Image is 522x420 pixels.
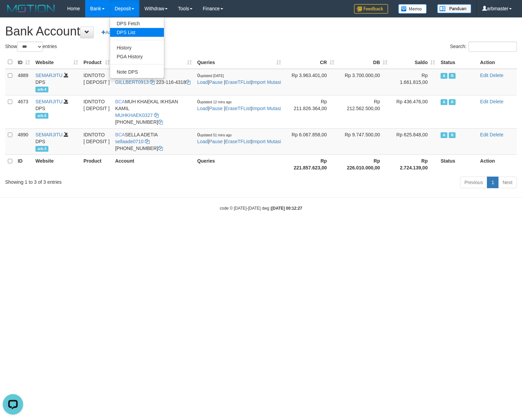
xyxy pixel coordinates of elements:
[150,79,155,85] a: Copy GILLBERT0913 to clipboard
[81,56,112,69] th: Product: activate to sort column ascending
[115,99,125,104] span: BCA
[337,56,390,69] th: DB: activate to sort column ascending
[390,154,438,174] th: Rp 2.724.139,00
[284,95,337,128] td: Rp 211.826.364,00
[284,56,337,69] th: CR: activate to sort column ascending
[398,4,427,14] img: Button%20Memo.svg
[33,128,81,154] td: DPS
[15,95,33,128] td: 4673
[337,95,390,128] td: Rp 212.562.500,00
[480,132,488,137] a: Edit
[197,73,224,78] span: 0
[337,69,390,95] td: Rp 3.700.000,00
[449,73,456,79] span: Running
[200,133,231,137] span: updated 51 mins ago
[200,74,224,78] span: updated [DATE]
[112,69,195,95] td: [PERSON_NAME] 223-116-4318
[252,79,281,85] a: Import Mutasi
[477,56,517,69] th: Action
[97,27,149,38] a: Add Bank Account
[390,128,438,154] td: Rp 625.848,00
[441,99,447,105] span: Active
[220,206,302,211] small: code © [DATE]-[DATE] dwg |
[15,128,33,154] td: 4890
[284,154,337,174] th: Rp 221.857.623,00
[35,113,48,119] span: arb-5
[209,139,222,144] a: Pause
[200,100,231,104] span: updated 12 mins ago
[487,177,498,188] a: 1
[17,42,43,52] select: Showentries
[438,154,477,174] th: Status
[197,73,281,85] span: | | |
[441,132,447,138] span: Active
[145,139,150,144] a: Copy sellaade0710 to clipboard
[272,206,302,211] strong: [DATE] 00:12:27
[438,56,477,69] th: Status
[197,106,208,111] a: Load
[209,106,222,111] a: Pause
[252,106,281,111] a: Import Mutasi
[115,139,143,144] a: sellaade0710
[225,106,251,111] a: EraseTFList
[115,112,153,118] a: MUHKHAEK0327
[186,79,190,85] a: Copy 2231164318 to clipboard
[5,25,517,38] h1: Bank Account
[33,69,81,95] td: DPS
[209,79,222,85] a: Pause
[15,154,33,174] th: ID
[390,56,438,69] th: Saldo: activate to sort column ascending
[15,69,33,95] td: 4889
[33,56,81,69] th: Website: activate to sort column ascending
[115,79,149,85] a: GILLBERT0913
[81,128,112,154] td: IDNTOTO [ DEPOSIT ]
[35,87,48,92] span: arb-4
[197,79,208,85] a: Load
[480,73,488,78] a: Edit
[112,154,195,174] th: Account
[390,95,438,128] td: Rp 436.476,00
[490,132,503,137] a: Delete
[354,4,388,14] img: Feedback.jpg
[197,132,281,144] span: | | |
[197,132,232,137] span: 0
[460,177,487,188] a: Previous
[112,95,195,128] td: MUH KHAEKAL IKHSAN KAMIL [PHONE_NUMBER]
[110,28,164,37] a: DPS List
[33,154,81,174] th: Website
[110,43,164,52] a: History
[498,177,517,188] a: Next
[337,128,390,154] td: Rp 9.747.500,00
[441,73,447,79] span: Active
[33,95,81,128] td: DPS
[158,146,163,151] a: Copy 6127014665 to clipboard
[480,99,488,104] a: Edit
[197,99,281,111] span: | | |
[115,132,125,137] span: BCA
[252,139,281,144] a: Import Mutasi
[110,52,164,61] a: PGA History
[337,154,390,174] th: Rp 226.010.000,00
[284,128,337,154] td: Rp 6.067.858,00
[112,128,195,154] td: SELLA ADETIA [PHONE_NUMBER]
[35,132,62,137] a: SEMARJITU
[437,4,471,13] img: panduan.png
[35,146,48,152] span: arb-3
[195,56,284,69] th: Queries: activate to sort column ascending
[477,154,517,174] th: Action
[15,56,33,69] th: ID: activate to sort column ascending
[197,139,208,144] a: Load
[5,176,212,185] div: Showing 1 to 3 of 3 entries
[284,69,337,95] td: Rp 3.963.401,00
[225,139,251,144] a: EraseTFList
[449,99,456,105] span: Running
[3,3,23,23] button: Open LiveChat chat widget
[35,73,62,78] a: SEMARJITU
[195,154,284,174] th: Queries
[490,99,503,104] a: Delete
[197,99,232,104] span: 0
[5,3,57,14] img: MOTION_logo.png
[449,132,456,138] span: Running
[490,73,503,78] a: Delete
[81,69,112,95] td: IDNTOTO [ DEPOSIT ]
